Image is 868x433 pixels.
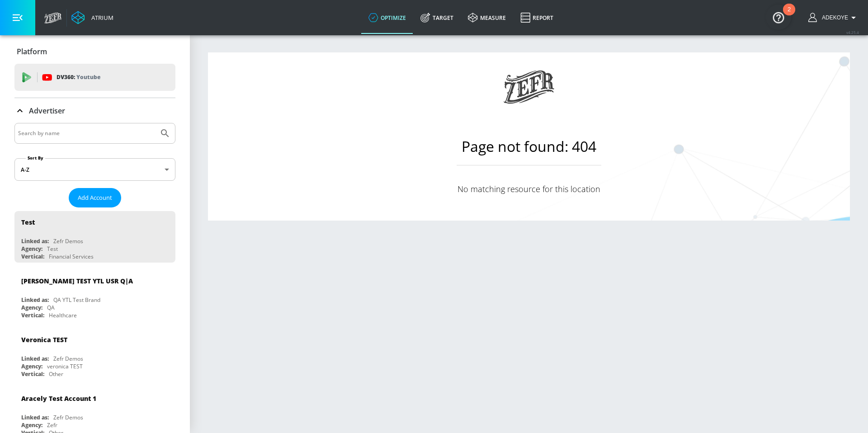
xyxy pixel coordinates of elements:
span: login as: adekoye.oladapo@zefr.com [818,14,848,21]
div: TestLinked as:Zefr DemosAgency:TestVertical:Financial Services [14,211,175,263]
p: DV360: [57,72,100,82]
div: Agency: [21,304,42,311]
label: Sort By [26,155,45,161]
p: Advertiser [29,106,65,116]
a: measure [461,1,513,34]
div: Veronica TEST [21,335,67,344]
button: Open Resource Center, 2 new notifications [766,5,791,30]
button: Add Account [69,188,121,207]
div: Linked as: [21,237,49,245]
div: Advertiser [14,98,175,123]
div: Agency: [21,421,42,429]
div: Vertical: [21,370,44,378]
a: Report [513,1,561,34]
div: 2 [788,9,791,21]
div: QA [47,304,55,311]
div: Linked as: [21,414,49,421]
div: veronica TEST [47,362,83,370]
p: Youtube [76,72,100,82]
input: Search by name [18,127,155,139]
span: Add Account [78,193,112,203]
div: Zefr Demos [53,355,83,362]
div: Vertical: [21,311,44,319]
a: Atrium [71,11,113,24]
div: Financial Services [49,253,94,260]
h1: Page not found: 404 [457,136,601,165]
div: Agency: [21,362,42,370]
p: Platform [17,47,47,56]
div: [PERSON_NAME] TEST YTL USR Q|A [21,277,133,285]
div: Agency: [21,245,42,253]
div: QA YTL Test Brand [53,296,100,304]
div: A-Z [14,158,175,181]
a: Target [413,1,461,34]
div: Atrium [88,14,113,22]
div: Zefr [47,421,57,429]
div: Aracely Test Account 1 [21,394,96,403]
div: Zefr Demos [53,237,83,245]
div: Other [49,370,63,378]
div: Linked as: [21,355,49,362]
div: Test [21,218,35,226]
div: DV360: Youtube [14,64,175,91]
div: Healthcare [49,311,77,319]
div: Zefr Demos [53,414,83,421]
div: [PERSON_NAME] TEST YTL USR Q|ALinked as:QA YTL Test BrandAgency:QAVertical:Healthcare [14,270,175,321]
button: Adekoye [808,12,859,23]
div: Veronica TESTLinked as:Zefr DemosAgency:veronica TESTVertical:Other [14,329,175,380]
p: No matching resource for this location [457,184,601,194]
div: Linked as: [21,296,49,304]
div: Platform [14,39,175,64]
a: optimize [361,1,413,34]
div: Test [47,245,58,253]
div: Vertical: [21,253,44,260]
span: v 4.25.4 [846,30,859,35]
